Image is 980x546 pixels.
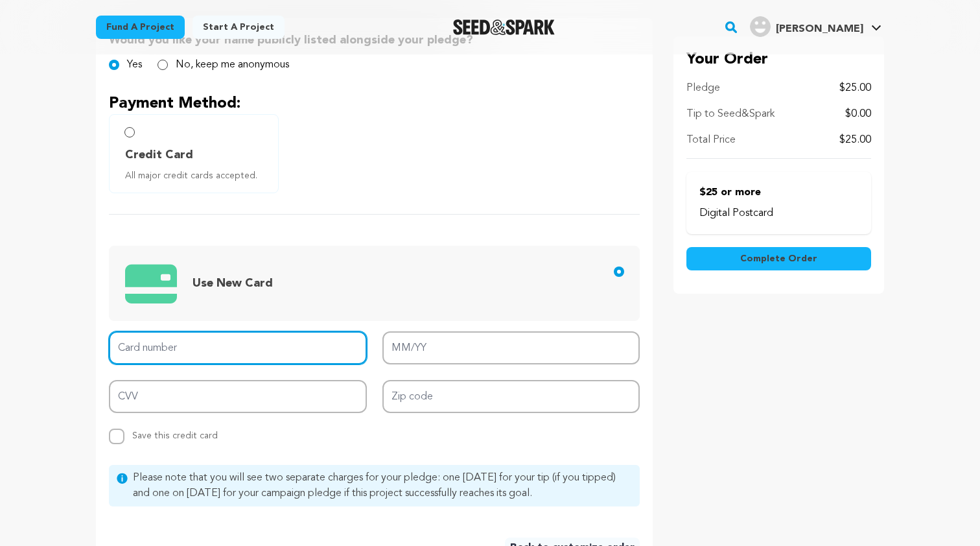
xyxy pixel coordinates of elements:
[127,57,142,73] label: Yes
[453,19,555,35] a: Seed&Spark Homepage
[453,19,555,35] img: Seed&Spark Logo Dark Mode
[109,93,640,114] p: Payment Method:
[839,132,871,148] p: $25.00
[133,470,632,501] span: Please note that you will see two separate charges for your pledge: one [DATE] for your tip (if y...
[686,247,871,270] button: Complete Order
[125,257,177,310] img: credit card icons
[839,80,871,96] p: $25.00
[192,16,285,39] a: Start a project
[109,331,367,364] input: Card number
[747,14,884,37] a: Kenny B.'s Profile
[845,106,871,122] p: $0.00
[132,426,218,440] span: Save this credit card
[699,185,858,200] p: $25 or more
[125,169,268,182] span: All major credit cards accepted.
[686,80,720,96] p: Pledge
[125,146,193,164] span: Credit Card
[747,14,884,41] span: Kenny B.'s Profile
[686,49,871,70] p: Your Order
[776,24,863,34] span: [PERSON_NAME]
[686,132,736,148] p: Total Price
[192,278,273,289] span: Use New Card
[750,16,771,37] img: user.png
[109,380,367,413] input: CVV
[382,331,640,364] input: MM/YY
[699,206,858,221] p: Digital Postcard
[740,252,817,265] span: Complete Order
[382,380,640,413] input: Zip code
[686,106,775,122] p: Tip to Seed&Spark
[176,57,289,73] label: No, keep me anonymous
[96,16,185,39] a: Fund a project
[750,16,863,37] div: Kenny B.'s Profile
